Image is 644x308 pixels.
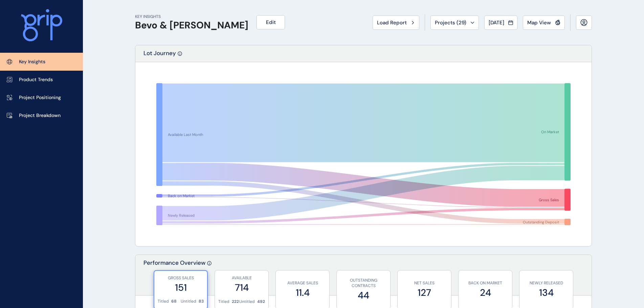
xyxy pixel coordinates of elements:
p: Untitled [239,299,255,305]
label: 44 [340,289,387,302]
span: Load Report [377,19,407,26]
p: Performance Overview [143,259,205,295]
p: Untitled [181,299,196,304]
label: 24 [462,286,509,299]
p: KEY INSIGHTS [135,14,248,20]
p: 492 [257,299,265,305]
button: Edit [257,15,285,29]
span: Edit [266,19,276,26]
p: NET SALES [401,280,448,286]
p: BACK ON MARKET [462,280,509,286]
label: 11.4 [279,286,326,299]
p: 83 [199,299,204,304]
p: Titled [158,299,169,304]
p: 68 [171,299,177,304]
p: Project Breakdown [19,112,61,119]
p: Lot Journey [143,49,176,62]
p: Key Insights [19,58,45,65]
button: [DATE] [484,16,517,30]
span: Projects ( 29 ) [435,19,466,26]
p: AVAILABLE [218,275,265,281]
button: Load Report [373,16,419,30]
p: AVERAGE SALES [279,280,326,286]
p: OUTSTANDING CONTRACTS [340,278,387,289]
button: Projects (29) [430,16,479,30]
h1: Bevo & [PERSON_NAME] [135,20,248,31]
button: Map View [523,16,565,30]
p: GROSS SALES [158,275,204,281]
p: Product Trends [19,76,53,83]
label: 127 [401,286,448,299]
label: 151 [158,281,204,294]
span: Map View [527,19,551,26]
p: Project Positioning [19,94,61,101]
label: 134 [523,286,570,299]
p: NEWLY RELEASED [523,280,570,286]
p: Titled [218,299,229,305]
p: 222 [232,299,239,305]
span: [DATE] [489,19,504,26]
label: 714 [218,281,265,294]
